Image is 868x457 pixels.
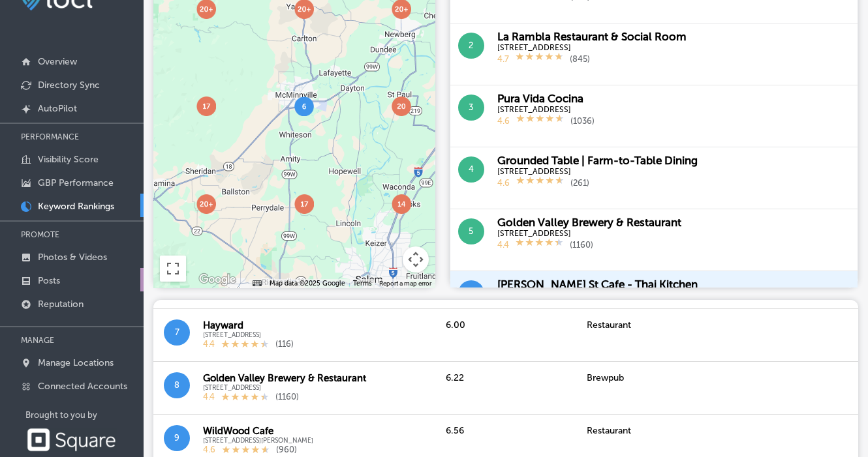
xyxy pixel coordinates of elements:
[458,33,484,59] button: 2
[25,428,117,452] img: Square
[570,116,595,126] p: ( 1036 )
[497,278,698,291] div: [PERSON_NAME] St Cafe - Thai Kitchen
[497,178,510,188] p: 4.6
[458,95,484,121] button: 3
[497,30,687,43] div: La Rambla Restaurant & Social Room
[203,331,294,339] div: [STREET_ADDRESS]
[203,425,313,437] div: WildWood Cafe
[497,240,509,250] p: 4.4
[203,319,294,331] div: Hayward
[221,392,269,404] div: 4.4 Stars
[160,256,186,282] button: Toggle fullscreen view
[164,372,190,398] button: 8
[38,177,114,188] p: GBP Performance
[516,114,564,126] div: 4.6 Stars
[203,372,366,384] div: Golden Valley Brewery & Restaurant
[196,271,239,288] img: Google
[38,252,107,263] p: Photos & Videos
[458,280,484,306] button: 6
[516,238,563,250] div: 4.4 Stars
[570,54,590,64] p: ( 845 )
[38,381,127,392] p: Connected Accounts
[203,445,215,456] p: 4.6
[221,339,269,351] div: 4.4 Stars
[203,339,215,351] p: 4.4
[497,116,510,126] p: 4.6
[516,176,564,188] div: 4.6 Stars
[570,178,589,188] p: ( 261 )
[497,154,698,167] div: Grounded Table | Farm-to-Table Dining
[403,246,429,273] button: Map camera controls
[38,299,84,310] p: Reputation
[458,218,484,244] button: 5
[497,92,595,105] div: Pura Vida Cocina
[275,392,299,404] p: ( 1160 )
[38,56,77,67] p: Overview
[196,271,239,288] a: Open this area in Google Maps (opens a new window)
[576,308,858,361] div: Restaurant
[353,280,371,287] a: Terms (opens in new tab)
[576,361,858,414] div: Brewpub
[497,43,687,52] div: [STREET_ADDRESS]
[203,392,215,404] p: 4.4
[38,154,99,165] p: Visibility Score
[38,201,114,212] p: Keyword Rankings
[253,279,262,288] button: Keyboard shortcuts
[203,384,366,392] div: [STREET_ADDRESS]
[497,105,595,114] div: [STREET_ADDRESS]
[25,410,144,420] p: Brought to you by
[497,216,681,229] div: Golden Valley Brewery & Restaurant
[435,308,576,361] div: 6.00
[222,445,270,456] div: 4.6 Stars
[379,280,431,287] a: Report a map error
[276,445,297,456] p: ( 960 )
[275,339,294,351] p: ( 116 )
[270,280,345,287] span: Map data ©2025 Google
[164,319,190,346] button: 7
[516,52,563,64] div: 4.7 Stars
[497,229,681,238] div: [STREET_ADDRESS]
[497,54,509,64] p: 4.7
[38,275,60,286] p: Posts
[164,425,190,451] button: 9
[570,240,593,250] p: ( 1160 )
[458,156,484,183] button: 4
[203,437,313,445] div: [STREET_ADDRESS][PERSON_NAME]
[497,167,698,176] div: [STREET_ADDRESS]
[38,357,114,368] p: Manage Locations
[38,80,100,91] p: Directory Sync
[38,103,77,114] p: AutoPilot
[435,361,576,414] div: 6.22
